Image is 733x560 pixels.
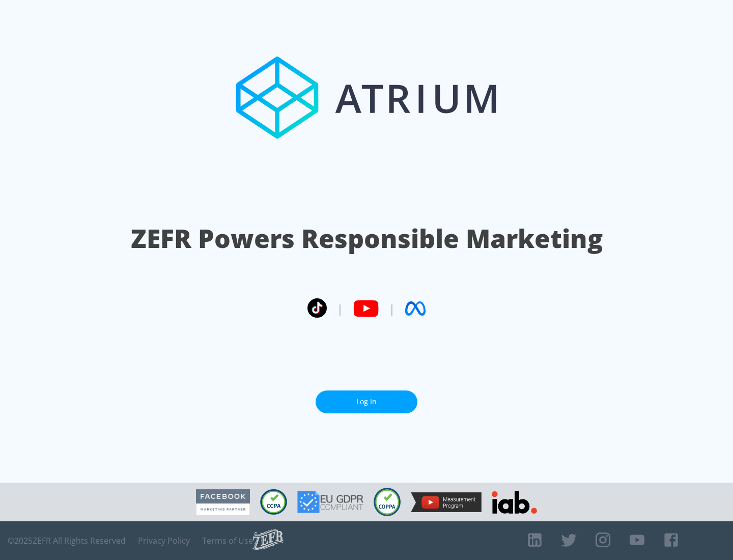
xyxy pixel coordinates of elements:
span: | [337,301,343,316]
img: COPPA Compliant [374,488,401,516]
a: Log In [316,390,417,413]
h1: ZEFR Powers Responsible Marketing [131,221,603,256]
img: Facebook Marketing Partner [196,489,250,515]
span: © 2025 ZEFR All Rights Reserved [8,536,126,546]
img: GDPR Compliant [297,491,363,513]
img: CCPA Compliant [260,489,287,515]
a: Terms of Use [202,536,253,546]
img: YouTube Measurement Program [411,492,482,512]
span: | [389,301,395,316]
a: Privacy Policy [138,536,190,546]
img: IAB [492,491,537,514]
